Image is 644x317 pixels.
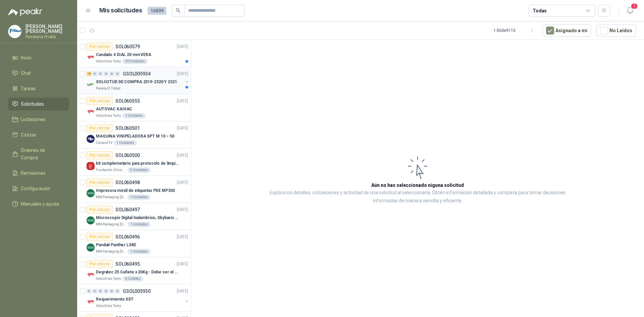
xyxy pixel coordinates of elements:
a: Órdenes de Compra [8,144,69,164]
div: 0 [115,289,120,294]
img: Company Logo [87,81,95,89]
a: Por cotizarSOL060579[DATE] Company LogoCandado 4 DIAL 20 mm VERAIndustrias Tomy30 Unidades [77,40,191,67]
span: search [176,8,180,13]
span: Cotizar [21,131,36,139]
div: Todas [533,7,547,14]
p: [DATE] [177,234,188,240]
span: 16899 [148,7,166,15]
p: MAQUINA VINIPELADORA SPT M 10 – 50 [96,133,174,140]
a: Por cotizarSOL060501[DATE] Company LogoMAQUINA VINIPELADORA SPT M 10 – 50Caracol TV1 Unidades [77,121,191,149]
p: Impresora móvil de etiquetas PXE MP300 [96,188,175,194]
button: 1 [624,5,636,17]
span: Chat [21,69,31,77]
a: Por cotizarSOL060496[DATE] Company LogoPanduit Panther LS8EMM Packaging [GEOGRAPHIC_DATA]1 Unidades [77,230,191,257]
a: Por cotizarSOL060498[DATE] Company LogoImpresora móvil de etiquetas PXE MP300MM Packaging [GEOGRA... [77,176,191,203]
a: Remisiones [8,167,69,179]
div: Por cotizar [87,124,113,132]
p: Industrias Tomy [96,303,121,309]
a: Licitaciones [8,113,69,126]
p: SOL060498 [115,180,140,185]
span: Licitaciones [21,116,46,123]
div: Por cotizar [87,97,113,105]
img: Company Logo [87,189,95,197]
div: Por cotizar [87,178,113,187]
img: Company Logo [87,271,95,279]
p: MM Packaging [GEOGRAPHIC_DATA] [96,249,126,254]
div: 1 Unidades [127,222,151,227]
span: Configuración [21,185,50,192]
a: Por cotizarSOL060497[DATE] Company LogoMicroscopio Digital Inalambrico, Skybasic 50x-1000x, Ampli... [77,203,191,230]
p: SOLICITUD DE COMPRA 2319-2320 Y 2321 [96,79,177,85]
div: 6 Cuñetes [122,276,143,281]
p: AUTOVAC KAIVAC [96,106,132,112]
div: 0 [98,289,103,294]
a: Por cotizarSOL060500[DATE] Company Logokit complemetario para protocolo de limpiezaFundación Clín... [77,149,191,176]
span: Órdenes de Compra [21,147,63,161]
div: 0 [109,71,114,76]
div: 0 [104,289,109,294]
p: SOL060497 [115,207,140,212]
div: 0 [98,71,103,76]
p: SOL060500 [115,153,140,158]
div: 1 Unidades [127,249,151,254]
p: MM Packaging [GEOGRAPHIC_DATA] [96,222,126,227]
a: Inicio [8,51,69,64]
p: [DATE] [177,261,188,267]
a: Solicitudes [8,98,69,110]
p: Candado 4 DIAL 20 mm VERA [96,52,151,58]
div: 0 [104,71,109,76]
p: SOL060501 [115,126,140,130]
a: Chat [8,67,69,80]
a: 19 0 0 0 0 0 GSOL005934[DATE] Company LogoSOLICITUD DE COMPRA 2319-2320 Y 2321Panela El Trébol [87,70,190,91]
img: Company Logo [87,53,95,61]
p: [DATE] [177,152,188,159]
div: 0 [115,71,120,76]
p: [DATE] [177,179,188,186]
p: Industrias Tomy [96,276,121,281]
p: SOL060579 [115,44,140,49]
p: [PERSON_NAME] [PERSON_NAME] [25,24,69,34]
p: [DATE] [177,207,188,213]
div: Por cotizar [87,43,113,51]
div: 1 Unidades [122,113,146,118]
p: Industrias Tomy [96,113,121,118]
p: Panela El Trébol [96,86,120,91]
p: kit complemetario para protocolo de limpieza [96,160,179,167]
div: 1 Unidades [127,195,151,200]
img: Company Logo [87,135,95,143]
p: SOL060496 [115,234,140,239]
p: Requerimiento SST [96,296,133,303]
div: 0 [109,289,114,294]
p: Microscopio Digital Inalambrico, Skybasic 50x-1000x, Ampliac [96,215,179,221]
p: Explora los detalles, cotizaciones y actividad de una solicitud al seleccionarla. Obtén informaci... [258,189,577,205]
p: [DATE] [177,125,188,131]
p: Caracol TV [96,140,112,146]
img: Company Logo [87,162,95,170]
p: [DATE] [177,98,188,104]
span: Manuales y ayuda [21,200,59,208]
div: 0 [87,289,92,294]
div: 19 [87,71,92,76]
a: Por cotizarSOL060495[DATE] Company LogoDegratec 25 Cuñete x 20Kg - Debe ser el de Tecnas (por aho... [77,257,191,284]
p: SOL060555 [115,99,140,103]
div: 5 Unidades [127,167,151,173]
img: Company Logo [87,108,95,116]
h1: Mis solicitudes [99,6,142,15]
p: [DATE] [177,288,188,295]
p: [DATE] [177,71,188,77]
div: Por cotizar [87,260,113,268]
span: Remisiones [21,169,46,177]
div: Por cotizar [87,206,113,214]
a: Por cotizarSOL060555[DATE] Company LogoAUTOVAC KAIVACIndustrias Tomy1 Unidades [77,94,191,121]
button: Asignado a mi [542,24,591,37]
p: GSOL005930 [123,289,151,294]
p: Panduit Panther LS8E [96,242,136,248]
button: No Leídos [596,24,636,37]
p: GSOL005934 [123,71,151,76]
a: Configuración [8,182,69,195]
img: Company Logo [87,298,95,306]
a: Tareas [8,82,69,95]
div: 0 [92,71,97,76]
a: 0 0 0 0 0 0 GSOL005930[DATE] Company LogoRequerimiento SSTIndustrias Tomy [87,287,190,309]
div: 30 Unidades [122,59,148,64]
